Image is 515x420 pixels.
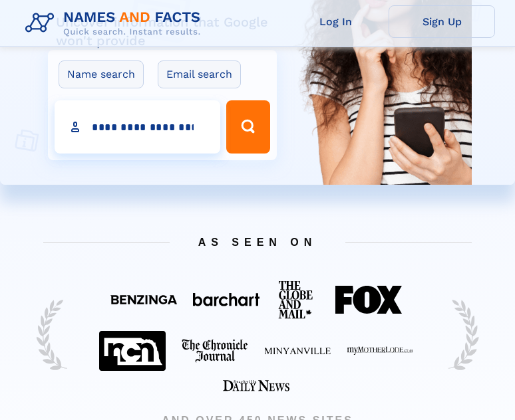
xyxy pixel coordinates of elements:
[99,331,166,370] img: Featured on NCN
[158,60,241,88] label: Email search
[226,100,270,154] button: Search Button
[282,5,389,38] a: Log In
[55,100,220,154] input: search input
[347,346,413,356] img: Featured on My Mother Lode
[264,346,331,356] img: Featured on Minyanville
[275,278,319,322] img: Featured on The Globe And Mail
[389,5,495,38] a: Sign Up
[20,5,212,41] img: Logo Names and Facts
[223,380,289,392] img: Featured on Starkville Daily News
[110,295,177,304] img: Featured on Benzinga
[193,293,259,306] img: Featured on BarChart
[182,339,248,363] img: Featured on The Chronicle Journal
[335,286,402,314] img: Featured on FOX 40
[448,298,479,371] img: Trust Reef
[23,220,492,264] span: AS SEEN ON
[59,60,144,88] label: Name search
